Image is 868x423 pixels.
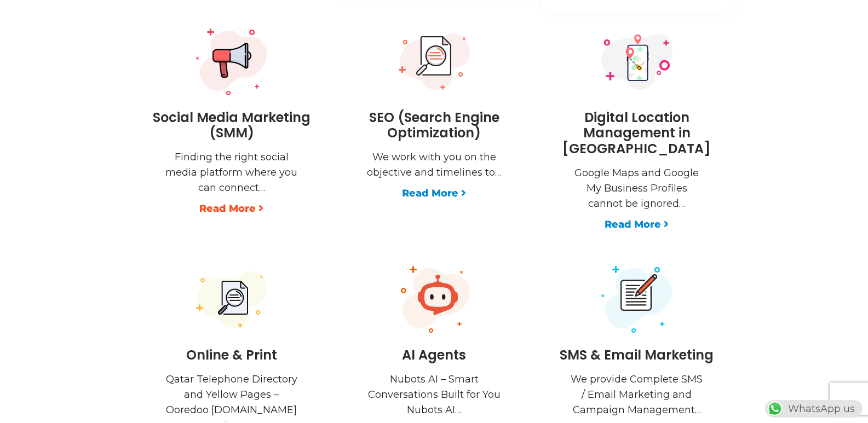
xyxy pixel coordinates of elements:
[366,372,503,418] p: Nubots AI – Smart Conversations Built for You Nubots AI…
[144,110,319,142] h3: Social Media Marketing (SMM)
[766,400,784,418] img: WhatsApp
[765,403,863,415] a: WhatsAppWhatsApp us
[549,110,725,157] h3: Digital Location Management in [GEOGRAPHIC_DATA]
[402,186,466,201] a: Read More
[568,165,705,211] p: Google Maps and Google My Business Profiles cannot be ignored…
[163,149,300,195] p: Finding the right social media platform where you can connect…
[199,201,263,216] a: Read More
[765,400,863,418] div: WhatsApp us
[366,149,503,180] p: We work with you on the objective and timelines to…
[605,217,669,232] a: Read More
[347,110,522,142] h3: SEO (Search Engine Optimization)
[347,347,522,363] h3: AI Agents
[144,347,319,363] h3: Online & Print
[549,347,725,363] h3: SMS & Email Marketing
[568,372,705,418] p: We provide Complete SMS / Email Marketing and Campaign Management…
